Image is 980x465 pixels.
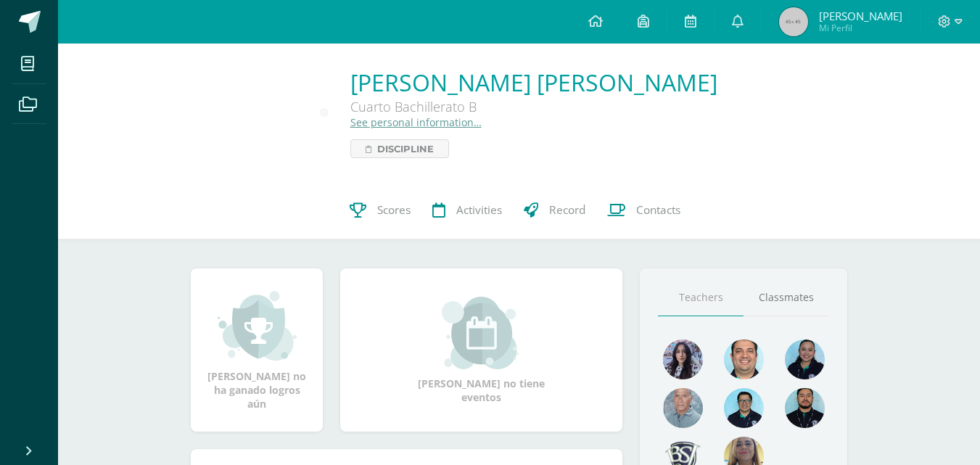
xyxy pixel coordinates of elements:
[350,98,717,115] div: Cuarto Bachillerato B
[663,340,703,379] img: 31702bfb268df95f55e840c80866a926.png
[724,388,764,428] img: d220431ed6a2715784848fdc026b3719.png
[724,340,764,379] img: 677c00e80b79b0324b531866cf3fa47b.png
[819,9,902,23] span: [PERSON_NAME]
[421,181,513,239] a: Activities
[636,202,680,218] span: Contacts
[779,7,808,36] img: 45x45
[785,388,825,428] img: 2207c9b573316a41e74c87832a091651.png
[350,115,482,129] a: See personal information…
[456,202,502,218] span: Activities
[339,181,421,239] a: Scores
[377,202,411,218] span: Scores
[350,139,449,158] a: Discipline
[819,22,902,34] span: Mi Perfil
[658,279,744,316] a: Teachers
[663,388,703,428] img: 55ac31a88a72e045f87d4a648e08ca4b.png
[442,297,521,369] img: event_small.png
[549,202,585,218] span: Record
[409,297,554,404] div: [PERSON_NAME] no tiene eventos
[350,67,717,98] a: [PERSON_NAME] [PERSON_NAME]
[205,289,308,411] div: [PERSON_NAME] no ha ganado logros aún
[218,289,297,362] img: achievement_small.png
[744,279,829,316] a: Classmates
[377,140,434,157] span: Discipline
[596,181,691,239] a: Contacts
[513,181,596,239] a: Record
[785,340,825,379] img: 4fefb2d4df6ade25d47ae1f03d061a50.png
